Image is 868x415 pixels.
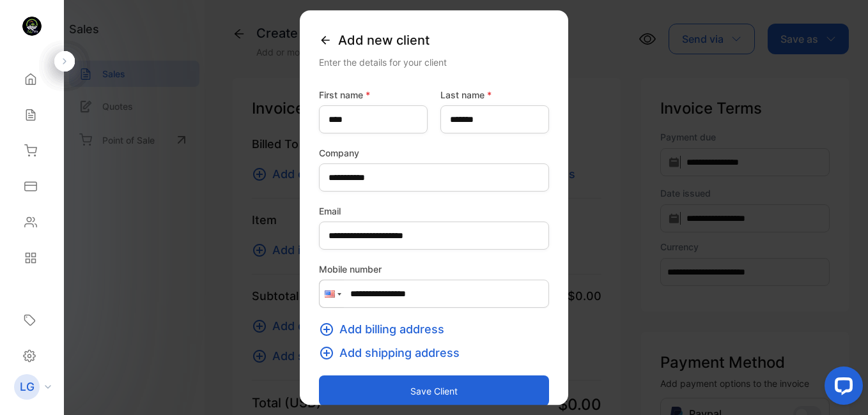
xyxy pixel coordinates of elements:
[20,379,35,395] p: LG
[440,88,549,102] label: Last name
[339,344,460,361] span: Add shipping address
[339,321,444,338] span: Add billing address
[319,262,549,276] label: Mobile number
[319,321,452,338] button: Add billing address
[319,146,549,160] label: Company
[319,344,467,361] button: Add shipping address
[319,56,549,69] div: Enter the details for your client
[319,88,428,102] label: First name
[338,31,430,50] span: Add new client
[22,17,42,36] img: logo
[814,361,868,415] iframe: LiveChat chat widget
[320,280,344,307] div: United States: + 1
[319,375,549,406] button: Save client
[319,204,549,218] label: Email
